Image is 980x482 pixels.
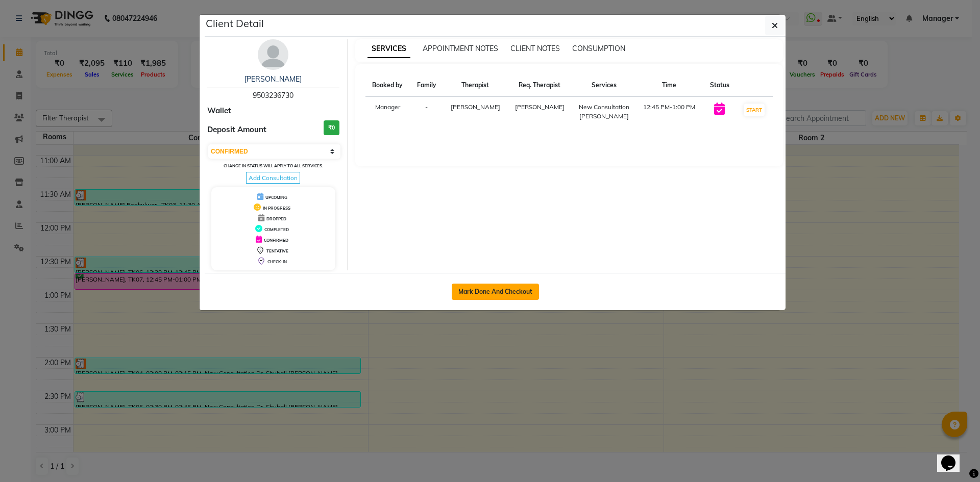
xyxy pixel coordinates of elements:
[703,74,736,96] th: Status
[365,74,410,96] th: Booked by
[572,74,635,96] th: Services
[264,227,289,232] span: COMPLETED
[367,40,410,58] span: SERVICES
[572,44,625,53] span: CONSUMPTION
[451,103,500,111] span: [PERSON_NAME]
[258,39,288,70] img: avatar
[507,74,572,96] th: Req. Therapist
[423,44,498,53] span: APPOINTMENT NOTES
[224,163,323,168] small: Change in status will apply to all services.
[510,44,560,53] span: CLIENT NOTES
[206,16,264,31] h5: Client Detail
[207,124,266,136] span: Deposit Amount
[636,74,703,96] th: Time
[253,91,293,100] span: 9503236730
[246,172,300,184] span: Add Consultation
[937,441,970,472] iframe: chat widget
[515,103,565,111] span: [PERSON_NAME]
[744,104,765,116] button: START
[267,259,287,264] span: CHECK-IN
[443,74,507,96] th: Therapist
[264,238,288,243] span: CONFIRMED
[265,195,287,200] span: UPCOMING
[410,96,443,128] td: -
[452,284,539,300] button: Mark Done And Checkout
[207,105,231,117] span: Wallet
[244,74,302,84] a: [PERSON_NAME]
[636,96,703,128] td: 12:45 PM-1:00 PM
[578,103,629,121] div: New Consultation [PERSON_NAME]
[266,248,288,253] span: TENTATIVE
[324,120,339,135] h3: ₹0
[410,74,443,96] th: Family
[365,96,410,128] td: Manager
[263,206,290,211] span: IN PROGRESS
[266,216,286,221] span: DROPPED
